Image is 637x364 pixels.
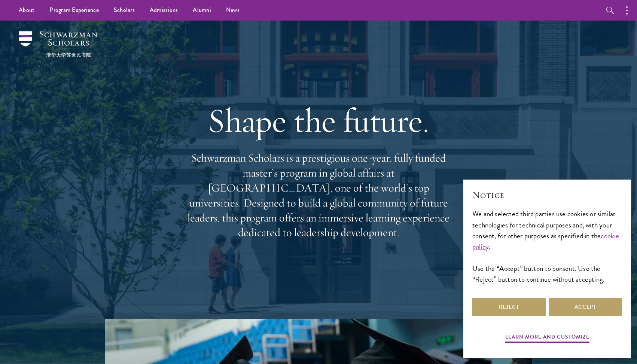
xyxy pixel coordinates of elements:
[472,189,622,201] h2: Notice
[19,31,97,57] img: Schwarzman Scholars
[472,208,622,284] div: We and selected third parties use cookies or similar technologies for technical purposes and, wit...
[505,332,589,344] button: Learn more and customize
[184,151,453,240] p: Schwarzman Scholars is a prestigious one-year, fully funded master’s program in global affairs at...
[472,230,619,252] a: cookie policy
[549,298,622,316] button: Accept
[472,298,546,316] button: Reject
[184,100,453,141] h1: Shape the future.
